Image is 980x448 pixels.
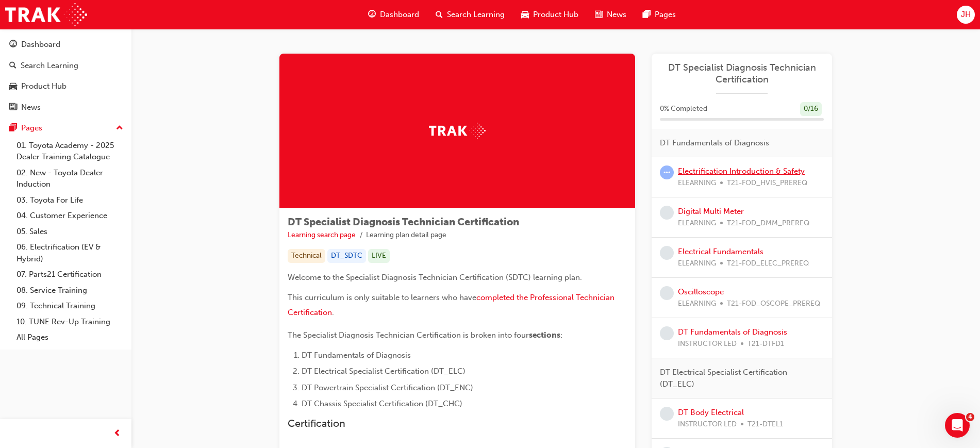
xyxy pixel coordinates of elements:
span: Dashboard [380,9,419,21]
button: Pages [4,119,127,138]
span: search-icon [9,61,16,71]
div: Technical [288,249,325,263]
span: T21-DTFD1 [748,338,784,350]
span: DT Electrical Specialist Certification (DT_ELC) [302,367,466,376]
a: 08. Service Training [12,283,127,298]
span: 0 % Completed [660,103,707,115]
span: news-icon [9,103,17,112]
span: T21-FOD_OSCOPE_PREREQ [727,298,820,310]
a: DT Body Electrical [678,408,744,417]
span: The Specialist Diagnosis Technician Certification is broken into four [288,330,529,340]
div: LIVE [368,249,390,263]
span: ELEARNING [678,298,716,310]
span: pages-icon [643,8,651,21]
img: Trak [5,3,87,26]
span: DT Fundamentals of Diagnosis [302,351,411,360]
span: : [560,330,562,340]
a: Search Learning [4,56,127,75]
span: learningRecordVerb_NONE-icon [660,286,674,300]
div: News [21,102,41,113]
span: pages-icon [9,124,17,133]
li: Learning plan detail page [366,229,446,241]
span: T21-DTEL1 [748,419,783,430]
span: learningRecordVerb_NONE-icon [660,326,674,340]
span: . [332,308,334,317]
span: DT Chassis Specialist Certification (DT_CHC) [302,399,462,408]
span: DT Fundamentals of Diagnosis [660,137,769,149]
span: 4 [966,413,974,421]
iframe: Intercom live chat [945,413,970,438]
span: Certification [288,418,345,429]
div: Dashboard [21,39,60,51]
a: Dashboard [4,35,127,54]
a: 07. Parts21 Certification [12,267,127,283]
a: 06. Electrification (EV & Hybrid) [12,239,127,267]
span: guage-icon [9,40,17,49]
span: T21-FOD_ELEC_PREREQ [727,258,809,270]
div: Product Hub [21,80,67,92]
span: prev-icon [113,427,121,440]
span: News [607,9,626,21]
span: T21-FOD_HVIS_PREREQ [727,177,807,189]
span: car-icon [521,8,529,21]
span: up-icon [116,122,123,135]
span: DT Specialist Diagnosis Technician Certification [288,216,519,228]
button: DashboardSearch LearningProduct HubNews [4,33,127,119]
span: car-icon [9,82,17,91]
span: This curriculum is only suitable to learners who have [288,293,476,302]
a: news-iconNews [587,4,635,25]
span: T21-FOD_DMM_PREREQ [727,218,809,229]
a: DT Fundamentals of Diagnosis [678,327,787,337]
a: 09. Technical Training [12,298,127,314]
span: DT Electrical Specialist Certification (DT_ELC) [660,367,816,390]
span: news-icon [595,8,603,21]
button: JH [957,6,975,24]
span: Product Hub [533,9,578,21]
a: Learning search page [288,230,356,239]
a: Digital Multi Meter [678,207,744,216]
a: 04. Customer Experience [12,208,127,224]
a: pages-iconPages [635,4,684,25]
a: Product Hub [4,77,127,96]
span: JH [961,9,971,21]
a: 01. Toyota Academy - 2025 Dealer Training Catalogue [12,138,127,165]
span: ELEARNING [678,258,716,270]
a: News [4,98,127,117]
span: search-icon [436,8,443,21]
a: 05. Sales [12,224,127,240]
span: sections [529,330,560,340]
a: 03. Toyota For Life [12,192,127,208]
span: ELEARNING [678,177,716,189]
a: Electrification Introduction & Safety [678,167,805,176]
img: Trak [429,123,486,139]
a: DT Specialist Diagnosis Technician Certification [660,62,824,85]
a: 02. New - Toyota Dealer Induction [12,165,127,192]
span: guage-icon [368,8,376,21]
span: INSTRUCTOR LED [678,419,737,430]
span: Pages [655,9,676,21]
div: 0 / 16 [800,102,822,116]
span: Welcome to the Specialist Diagnosis Technician Certification (SDTC) learning plan. [288,273,582,282]
span: learningRecordVerb_NONE-icon [660,246,674,260]
span: DT Powertrain Specialist Certification (DT_ENC) [302,383,473,392]
a: Electrical Fundamentals [678,247,763,256]
a: All Pages [12,329,127,345]
span: ELEARNING [678,218,716,229]
div: Search Learning [21,60,78,72]
span: learningRecordVerb_ATTEMPT-icon [660,165,674,179]
span: INSTRUCTOR LED [678,338,737,350]
a: Oscilloscope [678,287,724,296]
div: DT_SDTC [327,249,366,263]
div: Pages [21,122,42,134]
a: search-iconSearch Learning [427,4,513,25]
a: 10. TUNE Rev-Up Training [12,314,127,330]
span: learningRecordVerb_NONE-icon [660,206,674,220]
span: learningRecordVerb_NONE-icon [660,407,674,421]
a: guage-iconDashboard [360,4,427,25]
a: completed the Professional Technician Certification [288,293,617,317]
a: car-iconProduct Hub [513,4,587,25]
